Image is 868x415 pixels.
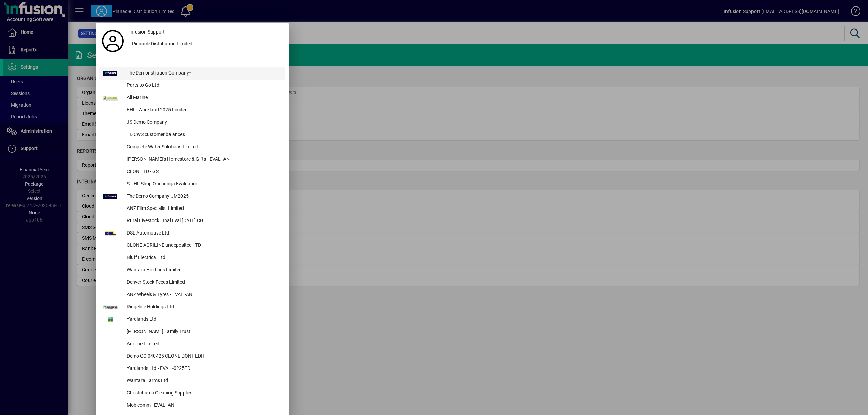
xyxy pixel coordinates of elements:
[121,80,285,92] div: Parts to Go Ltd.
[99,313,285,326] button: Yardlands Ltd
[99,240,285,252] button: CLONE AGRILINE undeposited - TD
[121,178,285,190] div: STIHL Shop Onehunga Evaluation
[99,153,285,166] button: [PERSON_NAME]'s Homestore & Gifts - EVAL -AN
[121,289,285,301] div: ANZ Wheels & Tyres - EVAL -AN
[99,400,285,412] button: Mobicomm - EVAL -AN
[121,215,285,227] div: Rural Livestock FInal Eval [DATE] CG
[99,35,126,47] a: Profile
[99,387,285,400] button: Christchurch Cleaning Supplies
[99,252,285,264] button: Bluff Electrical Ltd
[99,350,285,363] button: Demo CO 040425 CLONE DONT EDIT
[121,338,285,350] div: Agriline Limited
[121,375,285,387] div: Wantara Farms Ltd
[99,166,285,178] button: CLONE TD - GST
[121,129,285,141] div: TD CWS customer balances
[99,141,285,153] button: Complete Water Solutions Limited
[121,227,285,240] div: DSL Automotive Ltd
[99,277,285,289] button: Denver Stock Feeds Limited
[99,326,285,338] button: [PERSON_NAME] Family Trust
[121,400,285,412] div: Mobicomm - EVAL -AN
[99,301,285,313] button: Ridgeline Holdings Ltd
[121,387,285,400] div: Christchurch Cleaning Supplies
[121,363,285,375] div: Yardlands Ltd - EVAL -0225TD
[99,117,285,129] button: JS Demo Company
[121,301,285,313] div: Ridgeline Holdings Ltd
[121,67,285,80] div: The Demonstration Company*
[121,264,285,277] div: Wantara Holdings Limited
[129,28,165,36] span: Infusion Support
[99,338,285,350] button: Agriline Limited
[121,104,285,117] div: EHL - Auckland 2025 Limited
[121,326,285,338] div: [PERSON_NAME] Family Trust
[99,227,285,240] button: DSL Automotive Ltd
[99,67,285,80] button: The Demonstration Company*
[99,104,285,117] button: EHL - Auckland 2025 Limited
[99,92,285,104] button: All Marine
[99,375,285,387] button: Wantara Farms Ltd
[121,252,285,264] div: Bluff Electrical Ltd
[99,363,285,375] button: Yardlands Ltd - EVAL -0225TD
[121,92,285,104] div: All Marine
[99,215,285,227] button: Rural Livestock FInal Eval [DATE] CG
[121,240,285,252] div: CLONE AGRILINE undeposited - TD
[99,80,285,92] button: Parts to Go Ltd.
[99,264,285,277] button: Wantara Holdings Limited
[126,38,285,51] button: Pinnacle Distribution Limited
[121,117,285,129] div: JS Demo Company
[121,350,285,363] div: Demo CO 040425 CLONE DONT EDIT
[121,203,285,215] div: ANZ Film Specialist Limited
[99,129,285,141] button: TD CWS customer balances
[121,166,285,178] div: CLONE TD - GST
[121,313,285,326] div: Yardlands Ltd
[121,277,285,289] div: Denver Stock Feeds Limited
[121,153,285,166] div: [PERSON_NAME]'s Homestore & Gifts - EVAL -AN
[121,190,285,203] div: The Demo Company-JM2025
[99,289,285,301] button: ANZ Wheels & Tyres - EVAL -AN
[126,26,285,38] a: Infusion Support
[99,203,285,215] button: ANZ Film Specialist Limited
[99,178,285,190] button: STIHL Shop Onehunga Evaluation
[99,190,285,203] button: The Demo Company-JM2025
[121,141,285,153] div: Complete Water Solutions Limited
